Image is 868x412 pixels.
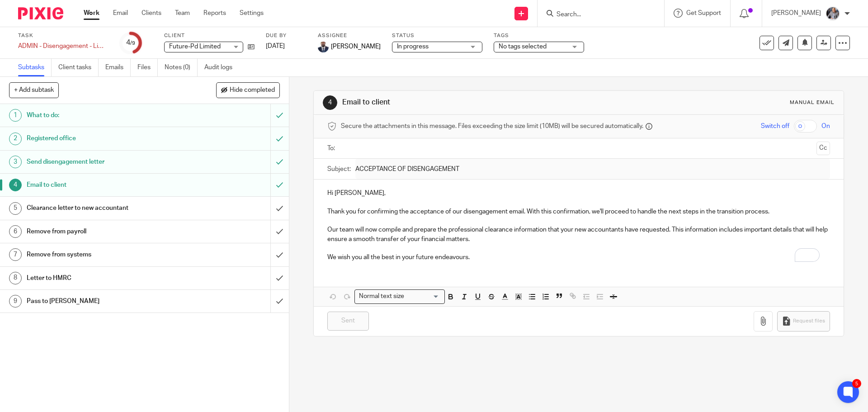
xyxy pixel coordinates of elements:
[9,82,59,98] button: + Add subtask
[266,32,307,39] label: Due by
[556,11,637,19] input: Search
[165,59,198,76] a: Notes (0)
[323,95,337,110] div: 4
[314,180,843,269] div: To enrich screen reader interactions, please activate Accessibility in Grammarly extension settings
[126,38,135,48] div: 4
[27,248,183,261] h1: Remove from systems
[793,317,825,325] span: Request files
[240,9,264,18] a: Settings
[327,144,337,153] label: To:
[266,43,285,49] span: [DATE]
[18,32,108,39] label: Task
[216,82,280,98] button: Hide completed
[327,207,830,216] p: Thank you for confirming the acceptance of our disengagement email. With this confirmation, we'll...
[169,43,221,50] span: Future-Pd Limited
[327,312,369,331] input: Sent
[9,109,22,122] div: 1
[318,32,381,39] label: Assignee
[9,156,22,168] div: 3
[9,179,22,191] div: 4
[9,248,22,261] div: 7
[204,59,239,76] a: Audit logs
[9,133,22,145] div: 2
[27,109,183,122] h1: What to do:
[175,9,190,18] a: Team
[327,189,830,198] p: Hi [PERSON_NAME],
[686,10,721,16] span: Get Support
[105,59,131,76] a: Emails
[230,87,275,94] span: Hide completed
[499,43,547,50] span: No tags selected
[392,32,482,39] label: Status
[58,59,99,76] a: Client tasks
[84,9,99,18] a: Work
[113,9,128,18] a: Email
[9,225,22,238] div: 6
[18,42,108,51] div: ADMIN - Disengagement - Limited companies
[357,292,406,301] span: Normal text size
[27,294,183,308] h1: Pass to [PERSON_NAME]
[27,132,183,145] h1: Registered office
[331,42,381,51] span: [PERSON_NAME]
[27,155,183,169] h1: Send disengagement letter
[494,32,584,39] label: Tags
[9,295,22,308] div: 9
[852,379,861,388] div: 5
[407,292,439,301] input: Search for option
[18,7,63,19] img: Pixie
[816,142,830,155] button: Cc
[327,225,830,244] p: Our team will now compile and prepare the professional clearance information that your new accoun...
[27,201,183,215] h1: Clearance letter to new accountant
[9,202,22,215] div: 5
[27,225,183,238] h1: Remove from payroll
[327,253,830,262] p: We wish you all the best in your future endeavours.
[203,9,226,18] a: Reports
[27,178,183,192] h1: Email to client
[142,9,161,18] a: Clients
[397,43,429,50] span: In progress
[790,99,835,106] div: Manual email
[27,271,183,285] h1: Letter to HMRC
[318,42,329,52] img: WhatsApp%20Image%202022-05-18%20at%206.27.04%20PM.jpeg
[9,272,22,284] div: 8
[164,32,255,39] label: Client
[771,9,821,18] p: [PERSON_NAME]
[341,122,643,131] span: Secure the attachments in this message. Files exceeding the size limit (10MB) will be secured aut...
[777,311,830,331] button: Request files
[130,41,135,46] small: /9
[821,122,830,131] span: On
[826,6,840,21] img: -%20%20-%20studio@ingrained.co.uk%20for%20%20-20220223%20at%20101413%20-%201W1A2026.jpg
[327,165,351,174] label: Subject:
[354,289,445,303] div: Search for option
[761,122,789,131] span: Switch off
[137,59,158,76] a: Files
[342,98,598,107] h1: Email to client
[18,59,52,76] a: Subtasks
